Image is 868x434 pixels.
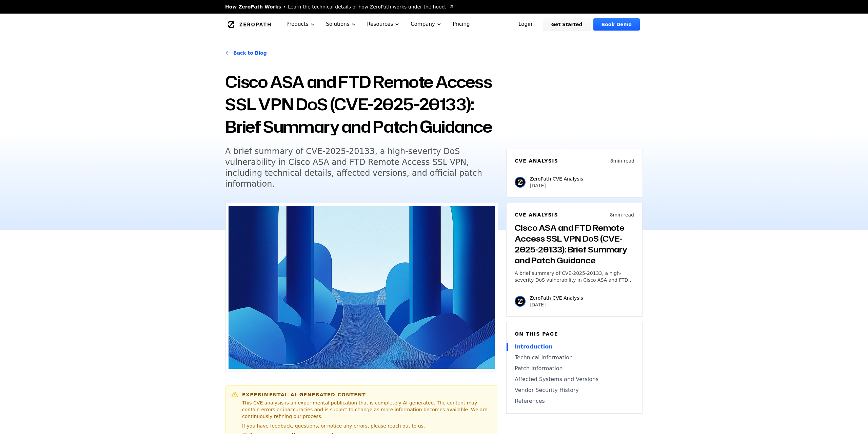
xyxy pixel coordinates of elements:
p: A brief summary of CVE-2025-20133, a high-severity DoS vulnerability in Cisco ASA and FTD Remote ... [515,270,634,283]
span: Learn the technical details of how ZeroPath works under the hood. [288,3,446,10]
p: If you have feedback, questions, or notice any errors, please reach out to us. [242,422,492,429]
button: Solutions [321,14,362,35]
img: ZeroPath CVE Analysis [515,177,526,188]
p: This CVE analysis is an experimental publication that is completely AI-generated. The content may... [242,399,492,420]
img: Cisco ASA and FTD Remote Access SSL VPN DoS (CVE-2025-20133): Brief Summary and Patch Guidance [229,206,495,369]
h6: On this page [515,331,634,337]
a: How ZeroPath WorksLearn the technical details of how ZeroPath works under the hood. [225,3,454,10]
a: Vendor Security History [515,386,634,394]
button: Resources [362,14,406,35]
a: Book Demo [593,18,640,31]
h3: Cisco ASA and FTD Remote Access SSL VPN DoS (CVE-2025-20133): Brief Summary and Patch Guidance [515,222,634,266]
a: Back to Blog [225,43,267,62]
h1: Cisco ASA and FTD Remote Access SSL VPN DoS (CVE-2025-20133): Brief Summary and Patch Guidance [225,71,498,138]
h6: CVE Analysis [515,157,558,164]
p: ZeroPath CVE Analysis [530,295,583,301]
a: Technical Information [515,354,634,362]
a: Patch Information [515,364,634,373]
nav: Global [217,14,651,35]
p: [DATE] [530,182,583,189]
button: Company [405,14,447,35]
h6: CVE Analysis [515,211,558,218]
a: Affected Systems and Versions [515,375,634,383]
p: 8 min read [610,157,634,164]
p: [DATE] [530,301,583,308]
p: ZeroPath CVE Analysis [530,175,583,182]
a: Introduction [515,343,634,351]
a: Get Started [543,18,591,31]
h6: Experimental AI-Generated Content [242,391,492,398]
h5: A brief summary of CVE-2025-20133, a high-severity DoS vulnerability in Cisco ASA and FTD Remote ... [225,146,486,189]
a: References [515,397,634,405]
img: ZeroPath CVE Analysis [515,296,526,307]
a: Login [510,18,540,31]
span: How ZeroPath Works [225,3,281,10]
button: Products [281,14,321,35]
a: Pricing [447,14,475,35]
p: 8 min read [610,211,634,218]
